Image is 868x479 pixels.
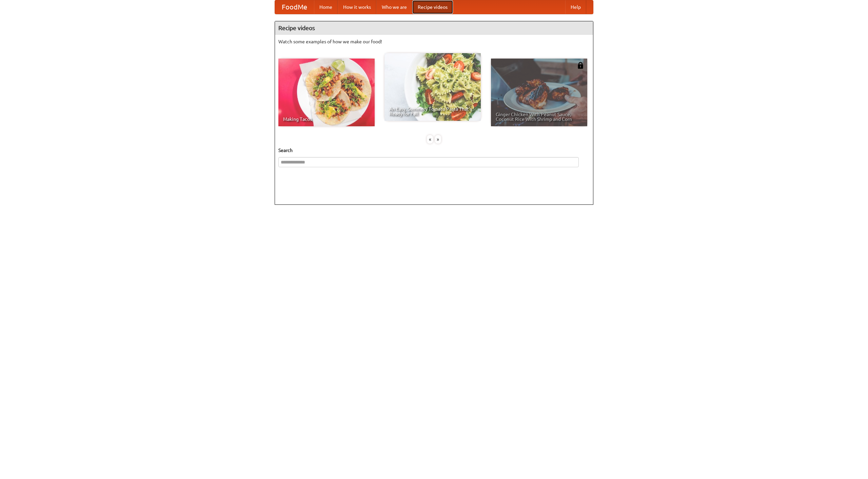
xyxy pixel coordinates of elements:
a: Home [314,0,338,14]
h5: Search [278,147,590,154]
span: Making Tacos [283,117,370,122]
span: An Easy, Summery Tomato Pasta That's Ready for Fall [389,107,476,116]
div: « [427,135,433,144]
p: Watch some examples of how we make our food! [278,38,590,45]
h4: Recipe videos [275,21,593,35]
a: Recipe videos [412,0,453,14]
div: » [435,135,441,144]
a: FoodMe [275,0,314,14]
a: An Easy, Summery Tomato Pasta That's Ready for Fall [384,53,481,121]
a: Help [565,0,586,14]
img: 483408.png [577,62,584,69]
a: Making Tacos [278,59,375,126]
a: How it works [338,0,376,14]
a: Who we are [376,0,412,14]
